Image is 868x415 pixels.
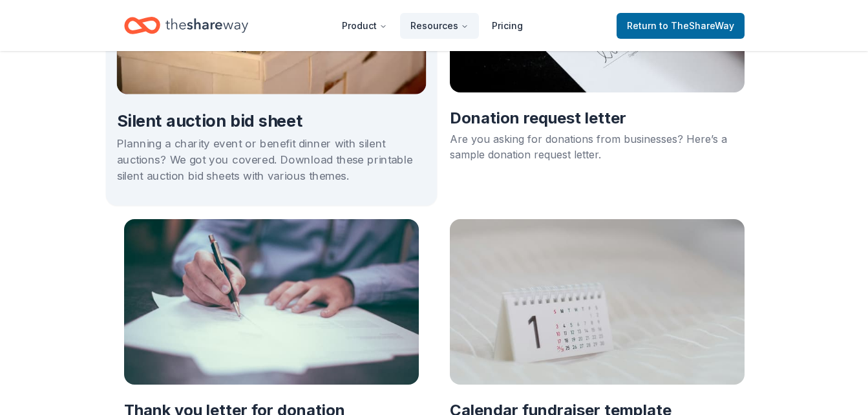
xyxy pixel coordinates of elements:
[116,111,426,133] h2: Silent auction bid sheet
[116,135,426,184] div: Planning a charity event or benefit dinner with silent auctions? We got you covered. Download the...
[617,13,745,39] a: Returnto TheShareWay
[124,10,248,41] a: Home
[450,219,745,385] img: Cover photo for template
[450,131,745,162] div: Are you asking for donations from businesses? Here’s a sample donation request letter.
[482,13,533,39] a: Pricing
[332,13,397,39] button: Product
[400,13,479,39] button: Resources
[450,108,745,129] h2: Donation request letter
[659,20,734,31] span: to TheShareWay
[332,10,533,41] nav: Main
[627,18,734,34] span: Return
[124,219,419,385] img: Cover photo for template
